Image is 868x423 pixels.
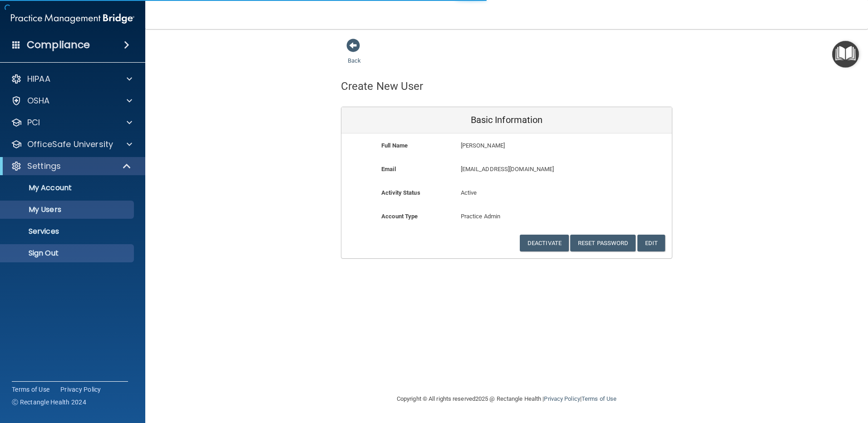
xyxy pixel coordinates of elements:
div: Basic Information [341,107,672,133]
h4: Compliance [27,39,90,51]
p: Settings [27,161,61,172]
iframe: Drift Widget Chat Controller [711,359,857,395]
a: PCI [11,117,132,128]
p: [PERSON_NAME] [461,140,606,151]
a: Settings [11,161,132,172]
p: Practice Admin [461,211,553,222]
a: OSHA [11,95,132,106]
div: Copyright © All rights reserved 2025 @ Rectangle Health | | [341,384,672,413]
a: Terms of Use [12,385,49,394]
a: OfficeSafe University [11,139,132,150]
span: Ⓒ Rectangle Health 2024 [12,398,86,407]
a: Terms of Use [582,395,616,402]
p: OSHA [27,95,50,106]
p: Active [461,187,553,198]
p: HIPAA [27,74,50,84]
h4: Create New User [341,80,424,92]
button: Deactivate [520,235,569,251]
p: Sign Out [6,249,130,258]
p: Services [6,227,130,236]
img: PMB logo [11,10,134,28]
p: [EMAIL_ADDRESS][DOMAIN_NAME] [461,164,606,175]
b: Full Name [381,142,408,149]
p: My Users [6,205,130,214]
p: My Account [6,183,130,192]
a: HIPAA [11,74,132,84]
button: Open Resource Center [832,41,859,68]
button: Reset Password [570,235,636,251]
b: Activity Status [381,189,420,196]
b: Email [381,166,396,172]
a: Privacy Policy [544,395,580,402]
p: OfficeSafe University [27,139,113,150]
a: Privacy Policy [60,385,101,394]
b: Account Type [381,213,418,220]
button: Edit [637,235,665,251]
p: PCI [27,117,40,128]
a: Back [348,46,361,64]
